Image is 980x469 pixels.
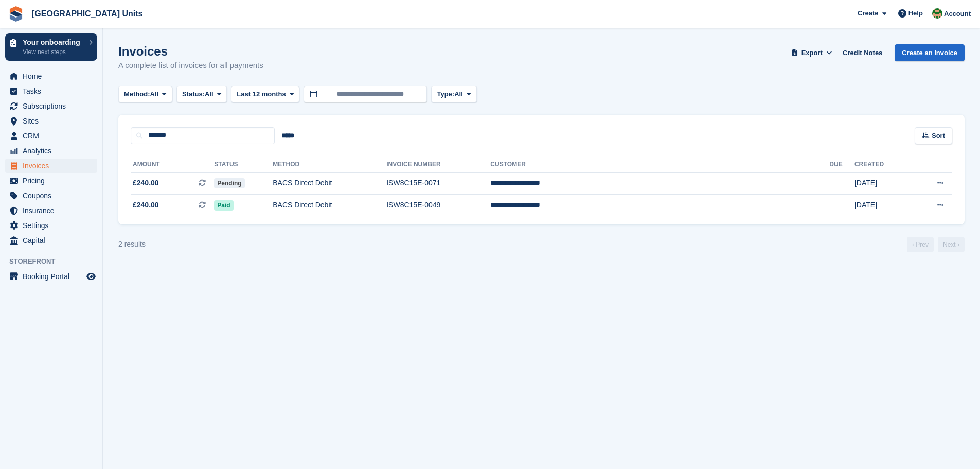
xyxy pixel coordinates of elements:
[490,157,829,173] th: Customer
[454,89,463,99] span: All
[437,89,454,99] span: Type:
[801,48,823,58] span: Export
[8,6,24,22] img: stora-icon-8386f47178a22dfd0bd8f6a31ec36ba5ce8667c1dd55bd0f319d3a0aa187defe.svg
[85,270,97,283] a: Preview store
[133,200,159,211] span: £240.00
[23,47,84,57] p: View next steps
[5,188,97,203] a: menu
[5,33,97,61] a: Your onboarding View next steps
[23,233,84,248] span: Capital
[5,114,97,128] a: menu
[124,89,150,99] span: Method:
[5,84,97,98] a: menu
[5,159,97,173] a: menu
[273,195,386,216] td: BACS Direct Debit
[231,86,299,103] button: Last 12 months
[829,157,854,173] th: Due
[214,200,233,211] span: Paid
[214,178,244,188] span: Pending
[23,114,84,128] span: Sites
[150,89,159,99] span: All
[23,269,84,284] span: Booking Portal
[5,144,97,158] a: menu
[23,203,84,218] span: Insurance
[907,237,934,252] a: Previous
[386,195,490,216] td: ISW8C15E-0049
[23,69,84,83] span: Home
[23,218,84,233] span: Settings
[205,89,213,99] span: All
[5,173,97,188] a: menu
[938,237,965,252] a: Next
[5,203,97,218] a: menu
[118,60,263,72] p: A complete list of invoices for all payments
[273,172,386,195] td: BACS Direct Debit
[23,173,84,188] span: Pricing
[9,256,102,267] span: Storefront
[133,178,159,188] span: £240.00
[839,44,886,61] a: Credit Notes
[944,9,971,19] span: Account
[273,157,386,173] th: Method
[176,86,227,103] button: Status: All
[386,172,490,195] td: ISW8C15E-0071
[118,86,172,103] button: Method: All
[932,8,942,19] img: Ursula Johns
[905,237,967,252] nav: Page
[182,89,205,99] span: Status:
[118,44,263,58] h1: Invoices
[5,69,97,83] a: menu
[23,99,84,113] span: Subscriptions
[28,5,147,22] a: [GEOGRAPHIC_DATA] Units
[5,218,97,233] a: menu
[23,144,84,158] span: Analytics
[386,157,490,173] th: Invoice Number
[932,131,945,141] span: Sort
[23,84,84,98] span: Tasks
[23,39,84,46] p: Your onboarding
[895,44,965,61] a: Create an Invoice
[854,157,911,173] th: Created
[789,44,834,61] button: Export
[23,129,84,143] span: CRM
[854,172,911,195] td: [DATE]
[431,86,476,103] button: Type: All
[908,8,923,19] span: Help
[5,233,97,248] a: menu
[23,188,84,203] span: Coupons
[118,239,146,250] div: 2 results
[131,157,214,173] th: Amount
[5,99,97,113] a: menu
[858,8,878,19] span: Create
[5,129,97,143] a: menu
[854,195,911,216] td: [DATE]
[5,269,97,284] a: menu
[237,89,286,99] span: Last 12 months
[23,159,84,173] span: Invoices
[214,157,273,173] th: Status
